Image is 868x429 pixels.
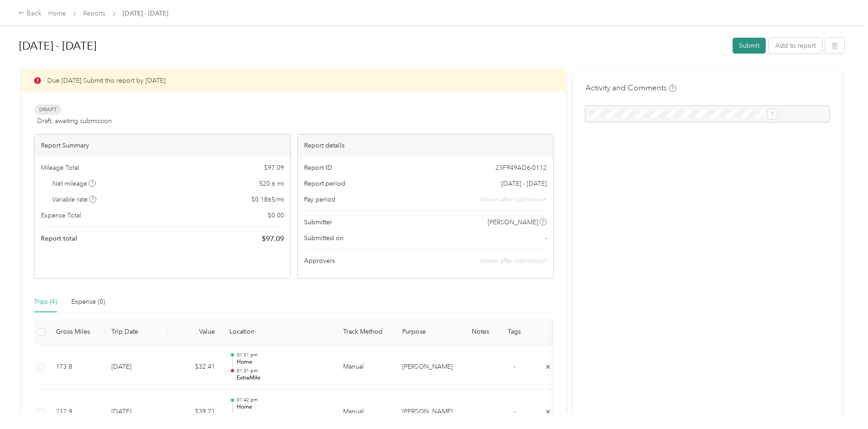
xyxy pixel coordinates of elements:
[585,82,676,94] h4: Activity and Comments
[41,163,79,173] span: Mileage Total
[37,116,112,126] span: Draft, awaiting submission
[495,163,547,173] span: 23F949AD6-0112
[21,69,566,92] div: Due [DATE]. Submit this report by [DATE]
[514,363,515,370] span: -
[18,8,42,19] div: Back
[237,358,329,366] p: Home
[168,345,222,390] td: $32.41
[237,413,329,419] p: 01:42 pm
[336,345,395,390] td: Manual
[123,9,168,18] span: [DATE] - [DATE]
[480,195,547,204] span: shown after submission
[104,345,168,390] td: [DATE]
[237,397,329,403] p: 01:42 pm
[49,345,104,390] td: 173.8
[395,320,463,345] th: Purpose
[19,35,726,57] h1: Aug 16 - 31, 2025
[52,179,96,188] span: Net mileage
[501,179,547,188] span: [DATE] - [DATE]
[733,38,766,54] button: Submit
[304,179,345,188] span: Report period
[769,38,822,54] button: Add to report
[222,320,336,345] th: Location
[41,234,77,243] span: Report total
[35,134,290,157] div: Report Summary
[34,104,61,115] span: Draft
[49,320,104,345] th: Gross Miles
[268,211,284,220] span: $ 0.00
[304,217,332,227] span: Submitter
[817,378,868,429] iframe: Everlance-gr Chat Button Frame
[237,374,329,382] p: ExtraMile
[304,163,332,173] span: Report ID
[34,297,57,307] div: Trips (4)
[298,134,554,157] div: Report details
[71,297,105,307] div: Expense (0)
[104,320,168,345] th: Trip Date
[168,320,222,345] th: Value
[259,179,284,188] span: 520.6 mi
[251,195,284,204] span: $ 0.1865 / mi
[237,368,329,374] p: 01:31 pm
[488,217,538,227] span: [PERSON_NAME]
[262,233,284,244] span: $ 97.09
[497,320,531,345] th: Tags
[264,163,284,173] span: $ 97.09
[304,195,335,204] span: Pay period
[463,320,497,345] th: Notes
[304,256,335,266] span: Approvers
[395,345,463,390] td: Acosta
[237,403,329,411] p: Home
[237,352,329,358] p: 01:31 pm
[304,233,344,243] span: Submitted on
[48,10,66,17] a: Home
[336,320,395,345] th: Track Method
[52,195,97,204] span: Variable rate
[545,233,547,243] span: -
[480,257,547,265] span: shown after submission
[41,211,81,220] span: Expense Total
[514,408,515,415] span: -
[83,10,105,17] a: Reports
